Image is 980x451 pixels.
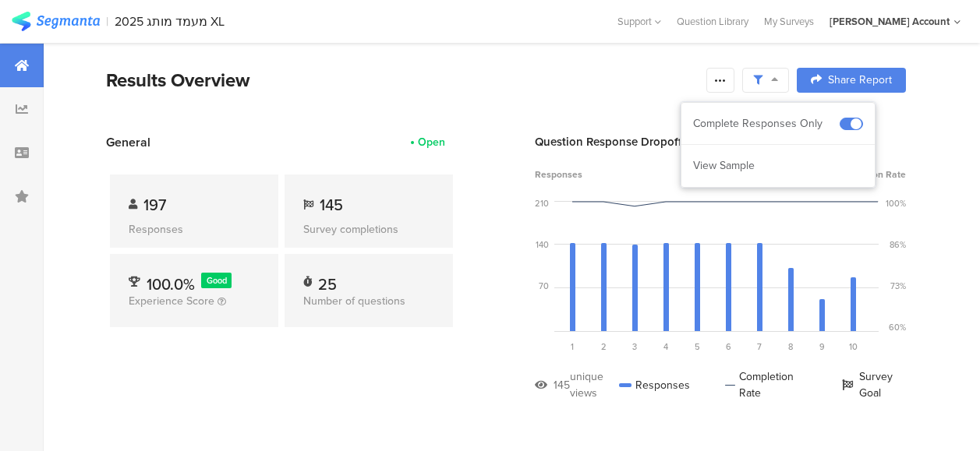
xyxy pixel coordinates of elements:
div: Complete Responses Only [693,116,840,132]
div: | [106,12,108,30]
div: Responses [619,368,690,401]
span: Experience Score [129,293,214,309]
div: 145 [554,377,570,393]
div: Completion Rate [725,368,807,401]
div: unique views [570,368,619,401]
div: Results Overview [106,66,699,94]
span: 6 [726,340,731,353]
span: View Sample [693,158,755,174]
span: Number of questions [303,293,405,309]
span: Good [207,274,227,287]
span: 4 [663,340,668,353]
div: 73% [890,280,906,292]
div: Support [617,9,661,33]
span: Responses [535,167,582,181]
div: [PERSON_NAME] Account [830,14,950,29]
div: Survey Goal [842,368,906,401]
div: Survey completions [303,221,434,238]
div: 86% [890,238,906,251]
span: 145 [320,193,343,217]
div: Question Response Dropoff [535,133,906,150]
span: 1 [571,340,574,353]
span: Share Report [828,75,892,86]
a: My Surveys [756,14,822,29]
span: 100.0% [147,273,195,296]
span: 8 [788,340,793,353]
div: 2025 מעמד מותג XL [115,14,225,29]
div: 100% [886,197,906,210]
span: 5 [695,340,700,353]
div: 140 [536,238,549,251]
span: 10 [849,340,858,353]
a: Question Library [669,14,756,29]
div: 60% [889,321,906,333]
img: segmanta logo [12,12,100,31]
span: 3 [632,340,637,353]
span: 9 [819,340,825,353]
span: 2 [601,340,607,353]
span: 197 [143,193,166,217]
div: Responses [129,221,260,238]
div: 25 [318,273,337,288]
div: Open [418,134,445,150]
span: General [106,133,150,151]
div: 70 [539,280,549,292]
div: 210 [535,197,549,210]
span: 7 [757,340,762,353]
